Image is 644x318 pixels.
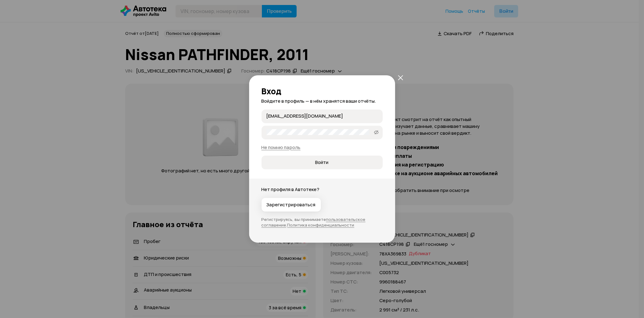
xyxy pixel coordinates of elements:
[287,222,354,228] a: Политика конфиденциальности
[267,202,316,208] span: Зарегистрироваться
[315,159,329,166] span: Войти
[262,144,301,151] a: Не помню пароль
[262,198,321,212] button: Зарегистрироваться
[262,87,383,96] h2: Вход
[262,156,383,169] button: Войти
[262,186,383,193] p: Нет профиля в Автотеке?
[262,217,383,228] p: Регистрируясь, вы принимаете .
[395,72,406,83] button: закрыть
[262,98,383,105] p: Войдите в профиль — в нём хранятся ваши отчёты.
[262,217,366,228] a: пользовательское соглашение
[267,113,380,119] input: Почта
